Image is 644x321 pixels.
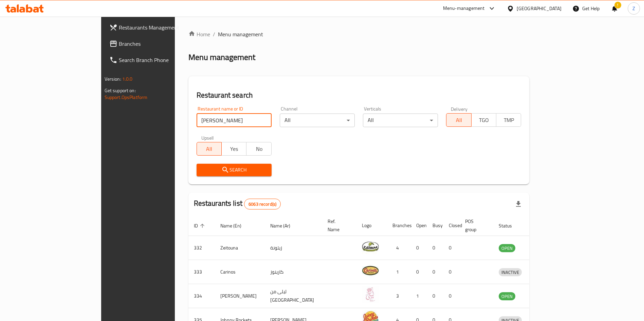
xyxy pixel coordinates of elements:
[188,52,255,63] h2: Menu management
[471,113,496,127] button: TGO
[499,222,521,230] span: Status
[387,284,411,308] td: 3
[201,135,214,140] label: Upsell
[496,113,521,127] button: TMP
[443,260,460,284] td: 0
[387,215,411,236] th: Branches
[215,260,265,284] td: Carinos
[194,222,207,230] span: ID
[119,40,203,48] span: Branches
[119,23,203,32] span: Restaurants Management
[194,198,281,209] h2: Restaurants list
[443,236,460,260] td: 0
[105,86,136,95] span: Get support on:
[104,19,209,36] a: Restaurants Management
[510,196,527,212] div: Export file
[270,222,299,230] span: Name (Ar)
[215,236,265,260] td: Zeitouna
[218,30,263,38] span: Menu management
[427,260,443,284] td: 0
[499,244,515,252] div: OPEN
[474,115,494,125] span: TGO
[427,284,443,308] td: 0
[499,244,515,252] span: OPEN
[362,238,379,255] img: Zeitouna
[411,236,427,260] td: 0
[427,236,443,260] td: 0
[446,113,471,127] button: All
[119,56,203,64] span: Search Branch Phone
[213,30,215,38] li: /
[362,286,379,303] img: Leila Min Lebnan
[105,93,148,102] a: Support.OpsPlatform
[265,236,322,260] td: زيتونة
[197,114,272,127] input: Search for restaurant name or ID..
[499,293,515,300] span: OPEN
[411,284,427,308] td: 1
[363,114,438,127] div: All
[244,201,280,207] span: 6063 record(s)
[215,284,265,308] td: [PERSON_NAME]
[202,166,266,174] span: Search
[499,268,522,276] span: INACTIVE
[249,144,269,154] span: No
[499,115,518,125] span: TMP
[197,142,222,156] button: All
[517,5,562,12] div: [GEOGRAPHIC_DATA]
[356,215,387,236] th: Logo
[443,215,460,236] th: Closed
[465,217,485,234] span: POS group
[265,260,322,284] td: كارينوز
[197,90,521,100] h2: Restaurant search
[105,75,121,83] span: Version:
[427,215,443,236] th: Busy
[387,260,411,284] td: 1
[224,144,244,154] span: Yes
[411,260,427,284] td: 0
[362,262,379,279] img: Carinos
[387,236,411,260] td: 4
[499,292,515,300] div: OPEN
[221,142,246,156] button: Yes
[104,36,209,52] a: Branches
[244,199,281,209] div: Total records count
[449,115,468,125] span: All
[220,222,250,230] span: Name (En)
[328,217,348,234] span: Ref. Name
[197,164,272,176] button: Search
[443,284,460,308] td: 0
[280,114,355,127] div: All
[122,75,133,83] span: 1.0.0
[411,215,427,236] th: Open
[188,30,530,38] nav: breadcrumb
[246,142,271,156] button: No
[451,106,468,111] label: Delivery
[443,4,485,13] div: Menu-management
[104,52,209,68] a: Search Branch Phone
[265,284,322,308] td: ليلى من [GEOGRAPHIC_DATA]
[200,144,219,154] span: All
[632,5,635,12] span: Z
